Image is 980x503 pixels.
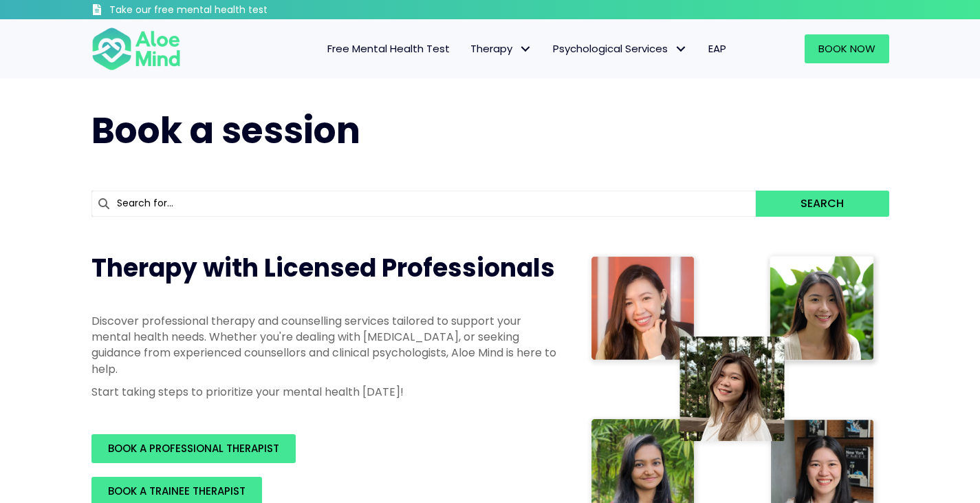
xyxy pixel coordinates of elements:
a: Free Mental Health Test [317,34,460,63]
span: Therapy with Licensed Professionals [91,250,555,286]
button: Search [756,191,889,217]
span: Free Mental Health Test [327,41,450,56]
a: BOOK A PROFESSIONAL THERAPIST [91,434,296,463]
h3: Take our free mental health test [109,3,341,17]
a: Psychological ServicesPsychological Services: submenu [543,34,698,63]
span: Psychological Services [553,41,688,56]
span: Book a session [91,105,360,156]
span: Therapy: submenu [516,39,536,59]
a: Book Now [805,34,889,63]
a: Take our free mental health test [91,3,341,19]
span: BOOK A TRAINEE THERAPIST [108,484,246,498]
span: Therapy [470,41,532,56]
span: Psychological Services: submenu [671,39,691,59]
nav: Menu [199,34,737,63]
span: EAP [708,41,726,56]
p: Discover professional therapy and counselling services tailored to support your mental health nee... [91,313,559,377]
img: Aloe mind Logo [91,26,181,72]
input: Search for... [91,191,756,217]
p: Start taking steps to prioritize your mental health [DATE]! [91,384,559,400]
a: EAP [698,34,737,63]
span: Book Now [818,41,875,56]
span: BOOK A PROFESSIONAL THERAPIST [108,441,279,456]
a: TherapyTherapy: submenu [460,34,543,63]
